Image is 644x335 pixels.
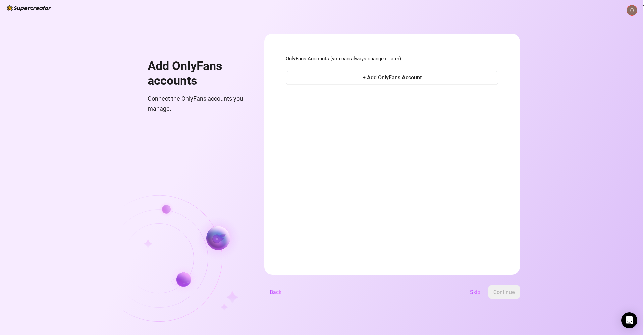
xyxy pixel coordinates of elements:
button: Back [264,285,287,299]
button: Continue [488,285,520,299]
button: Skip [465,285,486,299]
span: Skip [470,289,480,295]
h1: Add OnlyFans accounts [148,59,248,88]
div: Open Intercom Messenger [621,312,637,328]
span: + Add OnlyFans Account [363,74,422,81]
img: ACg8ocIlan3QP7VPPzuoHnHXKCx6OMU1aHLaSV4nq8J6HAggvCLlug=s96-c [627,5,637,15]
span: Back [270,289,281,295]
button: + Add OnlyFans Account [286,71,498,84]
img: logo [7,5,51,11]
span: Connect the OnlyFans accounts you manage. [148,94,248,113]
span: OnlyFans Accounts (you can always change it later): [286,55,498,63]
